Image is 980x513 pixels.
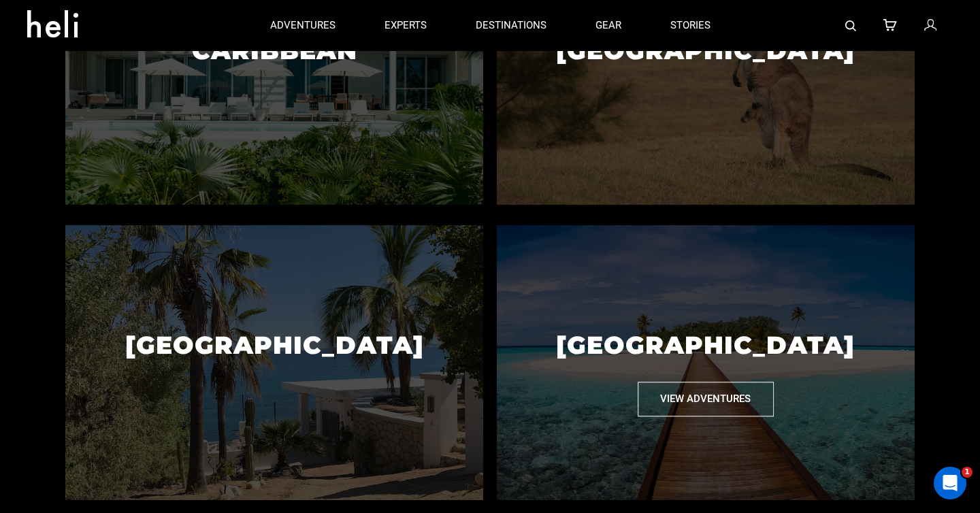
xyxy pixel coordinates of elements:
img: images [497,225,915,499]
p: [GEOGRAPHIC_DATA] [65,308,483,382]
button: View Adventures [638,382,774,416]
p: experts [385,18,427,33]
p: adventures [270,18,336,33]
p: [GEOGRAPHIC_DATA] [497,308,915,382]
span: 1 [962,467,973,478]
img: images [65,225,483,499]
img: search-bar-icon.svg [845,20,856,31]
iframe: Intercom live chat [934,467,966,499]
p: destinations [476,18,546,33]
